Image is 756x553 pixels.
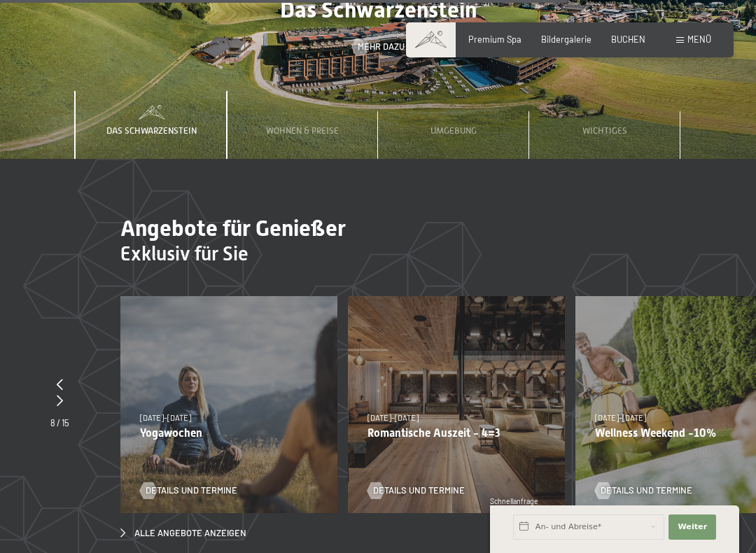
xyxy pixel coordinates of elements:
[140,413,191,422] span: [DATE]–[DATE]
[595,484,692,497] a: Details und Termine
[582,125,627,136] span: Wichtiges
[668,514,716,540] button: Weiter
[687,34,711,45] span: Menü
[140,426,318,440] p: Yogawochen
[601,484,692,497] span: Details und Termine
[595,413,646,422] span: [DATE]–[DATE]
[373,484,465,497] span: Details und Termine
[62,417,69,428] span: 15
[430,125,477,136] span: Umgebung
[367,413,419,422] span: [DATE]–[DATE]
[266,125,339,136] span: Wohnen & Preise
[134,527,246,540] span: Alle Angebote anzeigen
[57,417,60,428] span: /
[490,497,538,505] span: Schnellanfrage
[367,484,465,497] a: Details und Termine
[106,125,197,136] span: Das Schwarzenstein
[358,41,405,53] span: Mehr dazu
[367,426,545,440] p: Romantische Auszeit - 4=3
[50,417,55,428] span: 8
[120,527,246,540] a: Alle Angebote anzeigen
[468,34,521,45] a: Premium Spa
[140,484,237,497] a: Details und Termine
[120,215,346,241] span: Angebote für Genießer
[611,34,645,45] a: BUCHEN
[352,41,405,53] a: Mehr dazu
[120,242,248,265] span: Exklusiv für Sie
[678,521,707,533] span: Weiter
[541,34,591,45] a: Bildergalerie
[146,484,237,497] span: Details und Termine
